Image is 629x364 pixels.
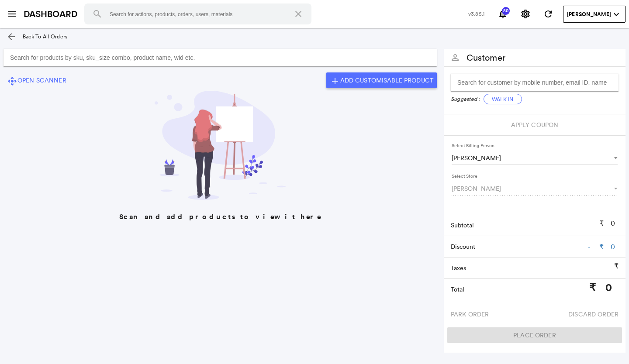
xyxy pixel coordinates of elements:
p: Total [451,285,589,294]
button: Discard Order [565,306,622,322]
img: blank.svg [155,91,286,200]
button: Apply Coupon [508,117,562,133]
span: Back To All Orders [23,33,67,40]
button: Notifications [494,5,511,23]
md-icon: arrow_back [6,31,17,42]
span: [PERSON_NAME] [452,184,606,193]
p: Subtotal [451,221,599,230]
button: Search [87,3,108,24]
button: Clear [288,3,309,24]
md-icon: person_outline [450,52,460,63]
md-icon: menu [7,9,17,19]
button: open sidebar [3,5,21,23]
button: Refresh State [539,5,557,23]
button: - ₹ 0 [588,238,619,255]
md-select: Select Store [452,182,618,195]
md-icon: control_camera [7,76,17,86]
span: Park Order [451,306,489,322]
md-select: Select Billing Person [452,151,618,165]
i: Suggested : [451,95,480,103]
button: person_outline [446,49,464,66]
p: Discount [451,242,588,251]
button: Park Order [447,306,492,322]
span: Customer [467,52,505,64]
span: [PERSON_NAME] [452,154,606,162]
a: DASHBOARD [24,8,77,21]
md-icon: refresh [543,9,553,19]
p: ₹ 0 [599,218,619,228]
md-icon: add [330,76,340,86]
input: Search for products by sku, sku_size combo, product name, wid etc. [3,49,437,66]
span: [PERSON_NAME] [567,10,611,18]
span: v3.85.1 [468,10,484,17]
button: addAdd Customisable Product [326,72,437,88]
md-icon: close [293,9,304,19]
div: Select a customer before checking for coupons [444,114,626,135]
button: Walk In [484,94,522,104]
button: Place Order [447,327,622,343]
input: Search for actions, products, orders, users, materials [84,3,311,24]
p: ₹ 0 [589,280,619,295]
h5: Scan and add products to view it here [119,213,321,221]
a: arrow_back [3,28,20,45]
md-icon: search [92,9,103,19]
a: - ₹ 0 [588,242,619,251]
button: Settings [517,5,534,23]
button: control_cameraOpen Scanner [3,72,70,88]
md-icon: settings [520,9,531,19]
input: Search for customer by mobile number, email ID, name [451,74,619,91]
md-icon: expand_more [611,9,622,20]
button: User [563,6,626,23]
p: ₹ [614,261,619,271]
md-icon: notifications [498,9,508,19]
p: Taxes [451,264,614,272]
span: 80 [501,9,510,13]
